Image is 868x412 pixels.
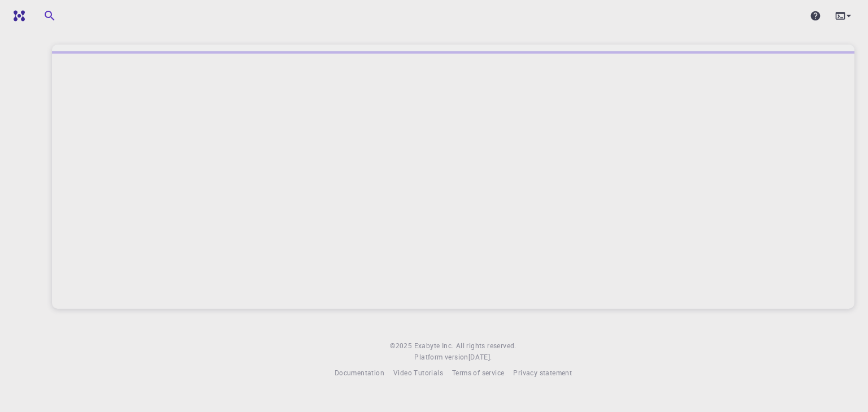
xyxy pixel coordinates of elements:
[414,341,454,350] span: Exabyte Inc.
[335,367,384,379] a: Documentation
[452,368,504,377] span: Terms of service
[468,352,492,361] span: [DATE] .
[513,367,572,379] a: Privacy statement
[456,340,517,352] span: All rights reserved.
[414,340,454,352] a: Exabyte Inc.
[452,367,504,379] a: Terms of service
[9,10,25,21] img: logo
[393,368,443,377] span: Video Tutorials
[390,340,414,352] span: © 2025
[414,352,468,363] span: Platform version
[335,368,384,377] span: Documentation
[513,368,572,377] span: Privacy statement
[393,367,443,379] a: Video Tutorials
[468,352,492,363] a: [DATE].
